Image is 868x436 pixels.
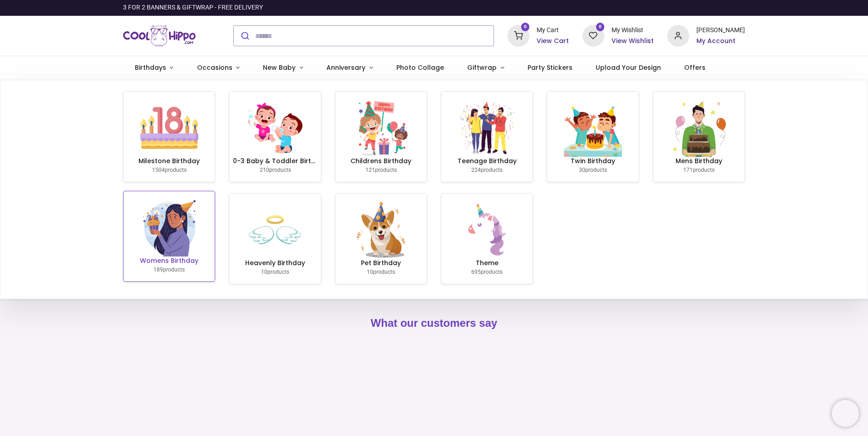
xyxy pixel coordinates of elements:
a: Giftwrap [455,56,516,80]
small: products [683,167,715,173]
small: products [471,269,503,275]
div: My Cart [537,26,569,35]
a: Occasions [185,56,252,80]
span: Photo Collage [396,63,444,72]
a: 0-3 Baby & Toddler Birthday 210products [229,92,321,182]
a: 0 [582,32,604,39]
small: products [365,167,397,173]
a: View Wishlist [612,37,654,46]
a: Pet Birthday 10products [335,194,427,284]
small: products [261,269,289,275]
a: Theme 695products [441,194,533,284]
a: View Cart [537,37,569,46]
small: products [152,167,187,173]
img: Cool Hippo [123,23,196,48]
img: image [670,99,728,157]
iframe: Customer reviews powered by Trustpilot [554,3,745,12]
span: 171 [683,167,693,173]
button: Submit [234,26,255,46]
span: Offers [684,63,705,72]
img: image [352,201,410,259]
img: image [246,99,304,157]
a: Childrens Birthday 121products [335,92,427,182]
img: image [458,99,516,157]
img: image [246,201,304,259]
span: 121 [365,167,375,173]
a: My Account [696,37,745,46]
a: Anniversary [315,56,385,80]
h6: Milestone Birthday [127,157,211,166]
iframe: Brevo live chat [832,400,859,427]
span: 224 [471,167,481,173]
span: Party Stickers [528,63,572,72]
span: Upload Your Design [596,63,661,72]
h6: Womens Birthday [127,257,211,266]
span: 10 [261,269,267,275]
sup: 0 [596,23,605,31]
h6: Teenage Birthday [445,157,529,166]
a: Heavenly Birthday 10products [229,194,321,284]
div: My Wishlist [612,26,654,35]
img: image [140,199,198,257]
span: 210 [260,167,269,173]
span: Giftwrap [467,63,497,72]
h6: Childrens Birthday [339,157,423,166]
span: 695 [471,269,481,275]
div: [PERSON_NAME] [696,26,745,35]
h6: 0-3 Baby & Toddler Birthday [233,157,317,166]
a: Milestone Birthday 1504products [123,92,215,182]
span: 189 [153,266,163,273]
a: New Baby [252,56,315,80]
a: Womens Birthday 189products [123,191,215,281]
small: products [579,167,607,173]
img: image [564,99,622,157]
a: Logo of Cool Hippo [123,23,196,48]
span: Anniversary [326,63,365,72]
sup: 0 [521,23,530,31]
span: Occasions [197,63,232,72]
a: Birthdays [123,56,185,80]
span: 1504 [152,167,165,173]
small: products [260,167,291,173]
a: Mens Birthday 171products [653,92,745,182]
img: image [140,99,198,157]
span: 10 [367,269,373,275]
h6: Theme [445,259,529,268]
img: image [352,99,410,157]
div: 3 FOR 2 BANNERS & GIFTWRAP - FREE DELIVERY [123,3,263,12]
h6: Pet Birthday [339,259,423,268]
h6: Twin Birthday [551,157,635,166]
h6: Heavenly Birthday [233,259,317,268]
span: Birthdays [135,63,166,72]
small: products [471,167,503,173]
small: products [367,269,395,275]
h2: What our customers say [123,315,745,331]
small: products [153,266,185,273]
a: Teenage Birthday 224products [441,92,533,182]
img: image [458,201,516,259]
a: 0 [508,32,529,39]
h6: Mens Birthday [657,157,741,166]
span: New Baby [263,63,296,72]
a: Twin Birthday 30products [547,92,638,182]
span: 30 [579,167,585,173]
